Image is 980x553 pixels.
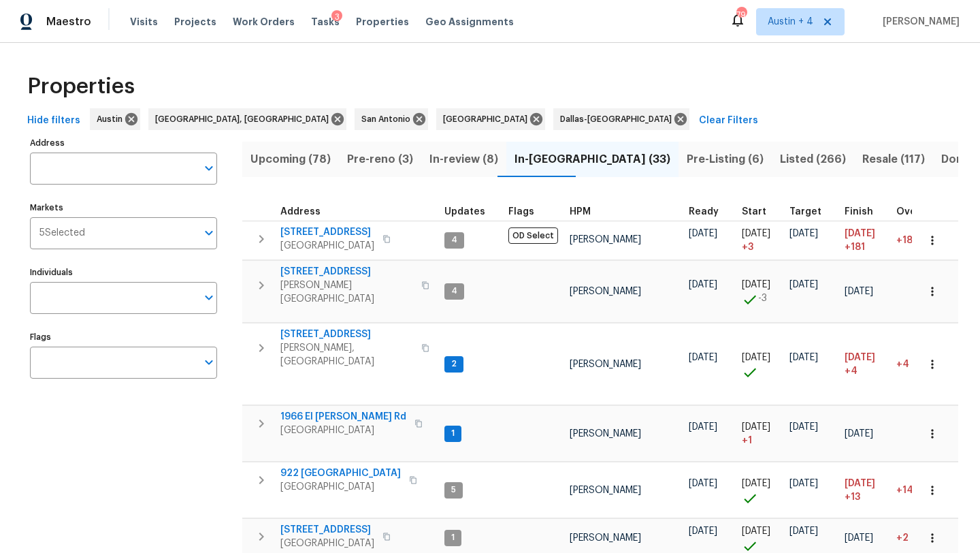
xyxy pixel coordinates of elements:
td: 4 day(s) past target finish date [891,323,949,405]
span: [DATE] [845,533,873,543]
span: [GEOGRAPHIC_DATA] [280,480,401,494]
span: [PERSON_NAME] [570,360,641,369]
div: San Antonio [355,108,428,130]
span: Austin [97,112,128,126]
label: Address [30,139,217,147]
span: 1966 El [PERSON_NAME] Rd [280,410,406,424]
span: + 3 [742,240,753,254]
div: Projected renovation finish date [845,207,885,217]
div: 79 [736,8,746,22]
span: 4 [446,285,463,297]
span: Hide filters [27,112,80,129]
span: [PERSON_NAME] [570,486,641,495]
td: 14 day(s) past target finish date [891,462,949,518]
span: Properties [27,80,135,93]
span: San Antonio [361,112,416,126]
span: [PERSON_NAME] [877,15,960,29]
span: +13 [845,490,860,504]
span: Overall [896,207,932,217]
span: Upcoming (78) [250,150,331,169]
span: [DATE] [689,353,717,362]
span: [GEOGRAPHIC_DATA] [280,424,406,437]
span: +181 [845,240,865,254]
td: Project started 3 days early [736,260,784,323]
span: [DATE] [845,479,875,488]
span: [GEOGRAPHIC_DATA], [GEOGRAPHIC_DATA] [155,112,334,126]
span: In-[GEOGRAPHIC_DATA] (33) [514,150,670,169]
span: Finish [845,207,873,217]
span: Ready [689,207,719,217]
span: [DATE] [789,479,818,488]
span: [DATE] [789,422,818,432]
div: [GEOGRAPHIC_DATA], [GEOGRAPHIC_DATA] [148,108,346,130]
span: [PERSON_NAME] [570,429,641,439]
span: 4 [446,234,463,246]
span: [DATE] [789,353,818,362]
div: Earliest renovation start date (first business day after COE or Checkout) [689,207,731,217]
span: [DATE] [845,353,875,362]
label: Individuals [30,268,217,276]
span: Clear Filters [699,112,758,129]
span: Austin + 4 [768,15,813,29]
label: Flags [30,333,217,341]
span: Work Orders [233,15,295,29]
button: Open [199,223,218,242]
span: [DATE] [742,479,770,488]
span: [PERSON_NAME] [570,287,641,296]
span: [DATE] [689,479,717,488]
span: Flags [508,207,534,217]
span: +14 [896,486,913,495]
span: +187 [896,236,919,245]
span: [DATE] [742,280,770,289]
div: Target renovation project end date [789,207,834,217]
span: [DATE] [689,229,717,238]
span: Visits [130,15,158,29]
div: 3 [331,10,342,24]
div: [GEOGRAPHIC_DATA] [436,108,545,130]
span: [STREET_ADDRESS] [280,328,413,341]
span: 922 [GEOGRAPHIC_DATA] [280,467,401,480]
span: Pre-reno (3) [347,150,413,169]
button: Hide filters [22,108,86,133]
span: [DATE] [742,229,770,238]
span: Address [280,207,321,217]
span: 5 Selected [39,227,85,239]
span: +2 [896,533,909,543]
div: Days past target finish date [896,207,944,217]
span: +4 [845,364,857,378]
span: [DATE] [789,229,818,238]
span: [GEOGRAPHIC_DATA] [280,239,374,253]
button: Open [199,288,218,307]
span: Resale (117) [862,150,925,169]
span: [DATE] [742,526,770,536]
span: Updates [444,207,485,217]
td: Project started 3 days late [736,221,784,259]
span: +4 [896,360,909,369]
span: Maestro [46,15,91,29]
span: [PERSON_NAME][GEOGRAPHIC_DATA] [280,279,413,306]
span: [PERSON_NAME] [570,533,641,543]
span: [STREET_ADDRESS] [280,265,413,279]
span: Listed (266) [780,150,846,169]
span: + 1 [742,434,752,447]
td: Scheduled to finish 181 day(s) late [839,221,891,259]
td: Project started on time [736,462,784,518]
span: [STREET_ADDRESS] [280,523,374,537]
span: 1 [446,532,460,543]
span: [PERSON_NAME] [570,235,641,244]
span: OD Select [508,227,558,244]
span: Dallas-[GEOGRAPHIC_DATA] [560,112,677,126]
span: [DATE] [742,353,770,362]
td: Scheduled to finish 13 day(s) late [839,462,891,518]
span: [DATE] [789,526,818,536]
span: [DATE] [742,422,770,432]
td: 187 day(s) past target finish date [891,221,949,259]
span: Target [789,207,821,217]
span: 1 [446,428,460,439]
span: [DATE] [845,429,873,439]
span: Tasks [311,17,340,27]
span: [DATE] [689,280,717,289]
span: Properties [356,15,409,29]
span: [GEOGRAPHIC_DATA] [443,112,533,126]
span: [DATE] [845,229,875,238]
